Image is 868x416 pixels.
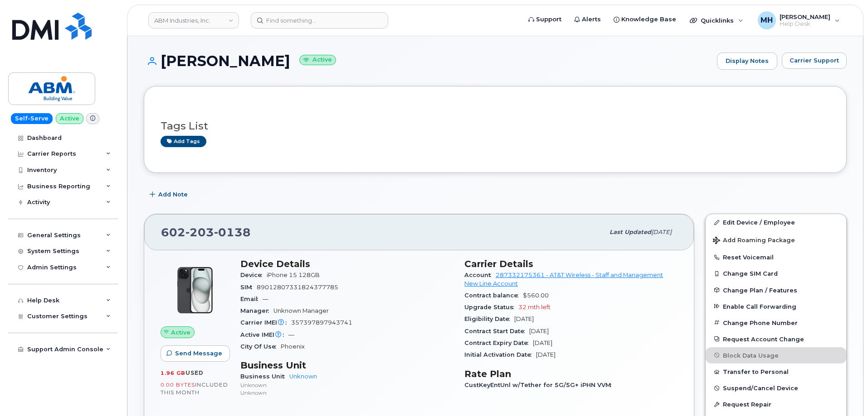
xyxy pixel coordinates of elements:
[273,307,329,314] span: Unknown Manager
[790,56,839,65] span: Carrier Support
[706,331,846,347] button: Request Account Change
[464,351,536,358] span: Initial Activation Date
[536,351,556,358] span: [DATE]
[291,319,352,326] span: 357397897943741
[240,389,454,397] p: Unknown
[240,331,288,338] span: Active IMEI
[723,287,797,293] span: Change Plan / Features
[723,385,798,392] span: Suspend/Cancel Device
[214,225,251,239] span: 0138
[706,249,846,265] button: Reset Voicemail
[161,136,206,147] a: Add tags
[144,53,712,69] h1: [PERSON_NAME]
[240,272,267,278] span: Device
[514,316,534,322] span: [DATE]
[464,316,514,322] span: Eligibility Date
[464,368,678,379] h3: Rate Plan
[240,343,281,350] span: City Of Use
[240,258,454,269] h3: Device Details
[706,265,846,282] button: Change SIM Card
[464,339,533,346] span: Contract Expiry Date
[523,292,549,299] span: $560.00
[158,190,188,199] span: Add Note
[161,120,830,132] h3: Tags List
[610,229,651,235] span: Last updated
[464,304,518,311] span: Upgrade Status
[161,382,195,388] span: 0.00 Bytes
[706,230,846,249] button: Add Roaming Package
[240,360,454,371] h3: Business Unit
[706,363,846,380] button: Transfer to Personal
[161,225,251,239] span: 602
[529,328,549,335] span: [DATE]
[144,186,195,203] button: Add Note
[782,53,847,69] button: Carrier Support
[175,349,222,358] span: Send Message
[723,303,796,310] span: Enable Call Forwarding
[240,296,263,302] span: Email
[240,307,273,314] span: Manager
[706,347,846,363] button: Block Data Usage
[464,272,496,278] span: Account
[267,272,320,278] span: iPhone 15 128GB
[185,369,204,376] span: used
[288,331,294,338] span: —
[464,258,678,269] h3: Carrier Details
[518,304,551,311] span: 32 mth left
[464,382,616,388] span: CustKeyEntUnl w/Tether for 5G/5G+ iPHN VVM
[706,315,846,331] button: Change Phone Number
[706,396,846,412] button: Request Repair
[464,328,529,335] span: Contract Start Date
[257,284,338,291] span: 89012807331824377785
[240,319,291,326] span: Carrier IMEI
[171,328,190,337] span: Active
[464,292,523,299] span: Contract balance
[185,225,214,239] span: 203
[161,370,185,376] span: 1.96 GB
[706,282,846,298] button: Change Plan / Features
[281,343,305,350] span: Phoenix
[168,263,222,317] img: iPhone_15_Black.png
[263,296,268,302] span: —
[240,284,257,291] span: SIM
[289,373,317,380] a: Unknown
[464,272,663,287] a: 287332175361 - AT&T Wireless - Staff and Management New Line Account
[717,53,777,70] a: Display Notes
[706,214,846,230] a: Edit Device / Employee
[706,380,846,396] button: Suspend/Cancel Device
[713,237,795,245] span: Add Roaming Package
[706,298,846,315] button: Enable Call Forwarding
[533,339,552,346] span: [DATE]
[240,373,289,380] span: Business Unit
[161,345,230,362] button: Send Message
[299,55,336,65] small: Active
[651,229,672,235] span: [DATE]
[240,381,454,389] p: Unknown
